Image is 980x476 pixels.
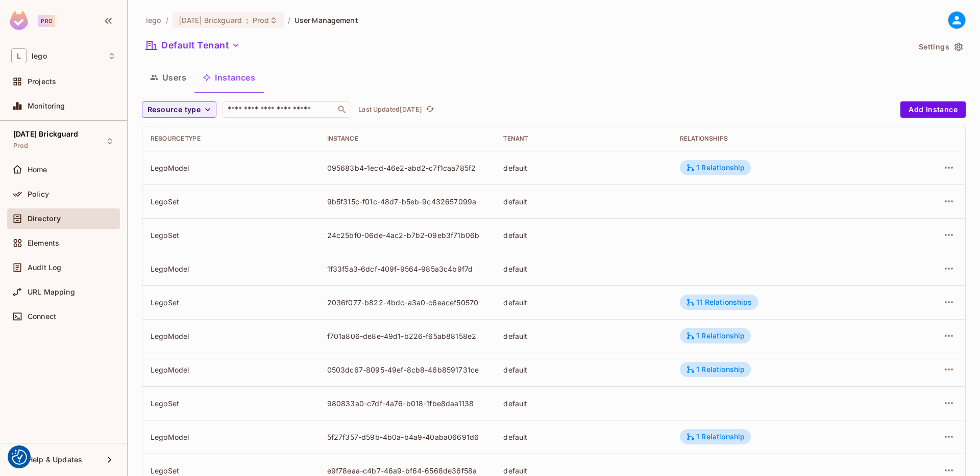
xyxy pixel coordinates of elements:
div: LegoModel [151,432,311,442]
span: [DATE] Brickguard [13,130,79,138]
div: default [503,466,664,475]
div: default [503,264,664,274]
button: Add Instance [900,101,966,118]
div: 1 Relationship [686,432,745,441]
div: default [503,365,664,375]
div: LegoSet [151,466,311,475]
div: 980833a0-c7df-4a76-b018-1fbe8daa1138 [327,399,487,408]
span: User Management [295,15,358,25]
div: LegoModel [151,163,311,173]
span: Click to refresh data [422,103,436,116]
div: Tenant [503,135,664,143]
button: refresh [424,103,436,116]
div: Resource type [151,135,311,143]
div: default [503,163,664,173]
span: Policy [28,190,49,198]
span: : [246,16,249,24]
span: Prod [13,142,29,150]
div: Instance [327,135,487,143]
button: Users [142,65,194,90]
div: LegoModel [151,264,311,274]
div: LegoSet [151,197,311,206]
div: e9f78eaa-c4b7-46a9-bf64-6568de36f58a [327,466,487,475]
div: default [503,197,664,206]
div: 0503dc67-8095-49ef-8cb8-46b8591731ce [327,365,487,375]
button: Instances [194,65,263,90]
button: Default Tenant [142,37,244,54]
li: / [288,15,290,25]
div: default [503,298,664,307]
button: Consent Preferences [12,449,27,465]
div: LegoModel [151,365,311,375]
div: 1f33f5a3-6dcf-409f-9564-985a3c4b9f7d [327,264,487,274]
span: Projects [28,77,56,86]
div: 1 Relationship [686,365,745,374]
div: LegoSet [151,230,311,240]
span: Home [28,166,47,174]
div: default [503,230,664,240]
span: Resource type [148,103,201,116]
span: L [11,48,27,63]
span: Prod [253,15,269,25]
div: default [503,399,664,408]
div: 5f27f357-d59b-4b0a-b4a9-40aba06691d6 [327,432,487,442]
img: Revisit consent button [12,449,27,465]
img: SReyMgAAAABJRU5ErkJggg== [10,11,28,30]
p: Last Updated [DATE] [358,105,422,114]
div: 11 Relationships [686,298,752,307]
span: URL Mapping [28,288,75,296]
button: Resource type [142,101,216,118]
span: the active workspace [146,15,162,25]
div: f701a806-de8e-49d1-b226-f65ab88158e2 [327,331,487,341]
span: Connect [28,312,56,321]
div: LegoModel [151,331,311,341]
div: Pro [38,15,55,27]
span: [DATE] Brickguard [179,15,242,25]
div: LegoSet [151,298,311,307]
div: 2036f077-b822-4bdc-a3a0-c6eacef50570 [327,298,487,307]
span: Help & Updates [28,456,82,464]
span: Directory [28,215,61,223]
div: 1 Relationship [686,163,745,172]
div: 9b5f315c-f01c-48d7-b5eb-9c432657099a [327,197,487,206]
div: 1 Relationship [686,331,745,340]
div: default [503,331,664,341]
div: 095683b4-1ecd-46e2-abd2-c7f1caa785f2 [327,163,487,173]
div: 24c25bf0-06de-4ac2-b7b2-09eb3f71b06b [327,230,487,240]
div: default [503,432,664,442]
span: Workspace: lego [32,52,47,60]
span: refresh [426,104,434,115]
div: Relationships [680,135,881,143]
button: Settings [915,39,966,55]
span: Elements [28,239,59,247]
span: Monitoring [28,102,65,110]
span: Audit Log [28,263,61,272]
li: / [166,15,168,25]
div: LegoSet [151,399,311,408]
